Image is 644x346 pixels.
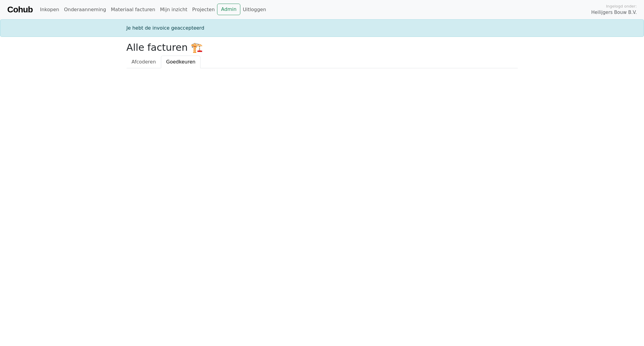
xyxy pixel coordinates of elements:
[127,42,518,53] h2: Alle facturen 🏗️
[108,4,158,16] a: Materiaal facturen
[240,4,268,16] a: Uitloggen
[62,4,108,16] a: Onderaanneming
[7,2,33,17] a: Cohub
[123,24,521,32] div: Je hebt de invoice geaccepteerd
[606,3,637,9] span: Ingelogd onder:
[127,56,161,68] a: Afcoderen
[217,4,240,15] a: Admin
[158,4,190,16] a: Mijn inzicht
[190,4,217,16] a: Projecten
[166,59,195,65] span: Goedkeuren
[37,4,61,16] a: Inkopen
[591,9,637,16] span: Heilijgers Bouw B.V.
[161,56,200,68] a: Goedkeuren
[132,59,156,65] span: Afcoderen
